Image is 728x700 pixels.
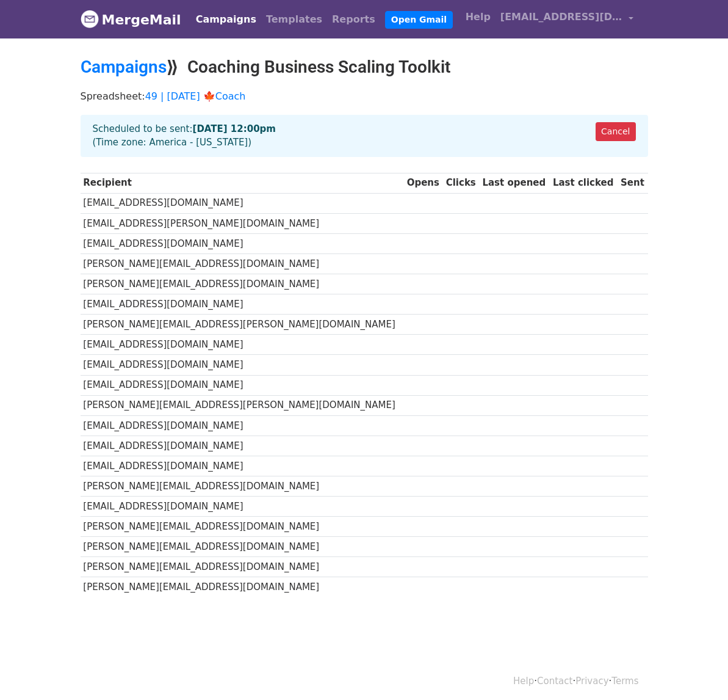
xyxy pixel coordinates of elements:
[81,557,404,577] td: [PERSON_NAME][EMAIL_ADDRESS][DOMAIN_NAME]
[500,10,622,24] span: [EMAIL_ADDRESS][DOMAIN_NAME]
[618,173,647,193] th: Sent
[81,355,404,375] td: [EMAIL_ADDRESS][DOMAIN_NAME]
[496,5,638,34] a: [EMAIL_ADDRESS][DOMAIN_NAME]
[81,115,648,157] div: Scheduled to be sent: (Time zone: America - [US_STATE])
[81,476,404,497] td: [PERSON_NAME][EMAIL_ADDRESS][DOMAIN_NAME]
[611,676,638,687] a: Terms
[513,676,534,687] a: Help
[404,173,443,193] th: Opens
[261,7,327,32] a: Templates
[191,7,261,32] a: Campaigns
[81,10,99,28] img: MergeMail logo
[81,517,404,537] td: [PERSON_NAME][EMAIL_ADDRESS][DOMAIN_NAME]
[81,436,404,456] td: [EMAIL_ADDRESS][DOMAIN_NAME]
[81,274,404,294] td: [PERSON_NAME][EMAIL_ADDRESS][DOMAIN_NAME]
[81,193,404,213] td: [EMAIL_ADDRESS][DOMAIN_NAME]
[575,676,608,687] a: Privacy
[443,173,480,193] th: Clicks
[81,233,404,253] td: [EMAIL_ADDRESS][DOMAIN_NAME]
[145,90,246,102] a: 49 | [DATE] 🍁Coach
[81,57,167,77] a: Campaigns
[550,173,618,193] th: Last clicked
[81,497,404,517] td: [EMAIL_ADDRESS][DOMAIN_NAME]
[81,7,181,32] a: MergeMail
[385,11,453,29] a: Open Gmail
[81,294,404,315] td: [EMAIL_ADDRESS][DOMAIN_NAME]
[81,456,404,476] td: [EMAIL_ADDRESS][DOMAIN_NAME]
[81,335,404,355] td: [EMAIL_ADDRESS][DOMAIN_NAME]
[461,5,496,29] a: Help
[480,173,550,193] th: Last opened
[327,7,380,32] a: Reports
[81,577,404,597] td: [PERSON_NAME][EMAIL_ADDRESS][DOMAIN_NAME]
[81,395,404,415] td: [PERSON_NAME][EMAIL_ADDRESS][PERSON_NAME][DOMAIN_NAME]
[81,57,648,78] h2: ⟫ Coaching Business Scaling Toolkit
[596,122,635,141] a: Cancel
[193,123,276,134] strong: [DATE] 12:00pm
[537,676,572,687] a: Contact
[81,315,404,335] td: [PERSON_NAME][EMAIL_ADDRESS][PERSON_NAME][DOMAIN_NAME]
[81,213,404,233] td: [EMAIL_ADDRESS][PERSON_NAME][DOMAIN_NAME]
[81,253,404,274] td: [PERSON_NAME][EMAIL_ADDRESS][DOMAIN_NAME]
[81,90,648,103] p: Spreadsheet:
[81,537,404,557] td: [PERSON_NAME][EMAIL_ADDRESS][DOMAIN_NAME]
[81,375,404,395] td: [EMAIL_ADDRESS][DOMAIN_NAME]
[81,173,404,193] th: Recipient
[81,415,404,436] td: [EMAIL_ADDRESS][DOMAIN_NAME]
